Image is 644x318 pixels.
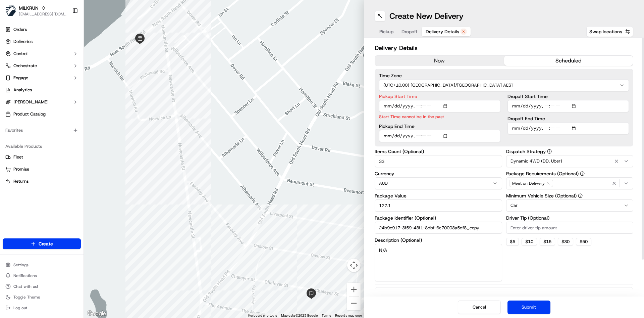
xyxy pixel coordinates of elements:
button: Log out [3,303,81,313]
button: $50 [576,238,591,246]
input: Enter driver tip amount [506,222,634,234]
label: Package Identifier (Optional) [375,216,502,220]
input: Enter package identifier [375,222,502,234]
label: Package Value [375,193,502,198]
a: Fleet [5,154,78,160]
button: now [375,56,504,66]
label: Pickup End Time [379,124,501,129]
h2: Delivery Details [375,43,633,53]
a: Deliveries [3,36,81,47]
textarea: N/A [375,244,502,281]
button: Notifications [3,271,81,280]
button: [PERSON_NAME] [3,97,81,107]
a: Report a map error [335,314,362,317]
span: Pickup [379,28,393,35]
label: Minimum Vehicle Size (Optional) [506,193,634,198]
button: Dynamic 4WD (DD, Uber) [506,155,634,167]
div: Available Products [3,141,81,152]
span: Delivery Details [426,28,459,35]
label: Package Requirements (Optional) [506,171,634,176]
span: Engage [13,75,28,81]
input: Enter package value [375,199,502,212]
span: Fleet [13,154,23,160]
input: Enter number of items [375,155,502,167]
span: Promise [13,166,29,172]
button: $5 [506,238,519,246]
img: Google [86,309,108,318]
span: Settings [13,262,29,268]
a: Product Catalog [3,109,81,120]
button: $30 [558,238,573,246]
div: Favorites [3,125,81,136]
a: Returns [5,178,78,184]
label: Dropoff End Time [507,116,629,121]
span: Analytics [13,87,32,93]
span: Chat with us! [13,284,38,289]
a: Open this area in Google Maps (opens a new window) [86,309,108,318]
button: $15 [540,238,555,246]
span: Returns [13,178,29,184]
label: Items Count (Optional) [375,149,502,154]
button: Zoom in [347,283,361,296]
button: Toggle Theme [3,292,81,302]
span: Product Catalog [13,111,46,117]
span: Toggle Theme [13,294,40,300]
button: Meet on Delivery [506,177,634,189]
h1: Create New Delivery [389,11,464,21]
button: Package Items (24) [375,287,633,303]
button: scheduled [504,56,633,66]
button: $10 [522,238,537,246]
span: Notifications [13,273,37,278]
span: Create [39,240,53,247]
img: MILKRUN [5,5,16,16]
span: Meet on Delivery [512,181,545,186]
button: Package Requirements (Optional) [580,171,585,176]
span: Orders [13,27,27,33]
button: Orchestrate [3,60,81,71]
span: Dropoff [401,28,418,35]
a: Promise [5,166,78,172]
button: Chat with us! [3,282,81,291]
button: [EMAIL_ADDRESS][DOMAIN_NAME] [19,11,67,17]
label: Dropoff Start Time [507,94,629,99]
span: Orchestrate [13,63,37,69]
button: Map camera controls [347,259,361,272]
button: Fleet [3,152,81,163]
span: Swap locations [589,28,622,35]
button: Swap locations [586,26,633,37]
span: Deliveries [13,39,33,45]
label: Currency [375,171,502,176]
button: MILKRUNMILKRUN[EMAIL_ADDRESS][DOMAIN_NAME] [3,3,69,19]
button: Promise [3,164,81,175]
button: Minimum Vehicle Size (Optional) [578,193,583,198]
a: Analytics [3,85,81,95]
a: Orders [3,24,81,35]
span: Dynamic 4WD (DD, Uber) [511,158,562,164]
span: Map data ©2025 Google [281,314,318,317]
button: Settings [3,260,81,270]
span: [PERSON_NAME] [13,99,49,105]
button: Zoom out [347,297,361,310]
button: Cancel [458,301,501,314]
button: Control [3,48,81,59]
a: Terms (opens in new tab) [322,314,331,317]
p: Start Time cannot be in the past [379,113,501,120]
button: Submit [507,301,550,314]
label: Time Zone [379,73,629,78]
button: Create [3,238,81,249]
button: Keyboard shortcuts [248,313,277,318]
span: Log out [13,305,27,311]
button: Returns [3,176,81,187]
label: Description (Optional) [375,238,502,242]
button: MILKRUN [19,5,39,11]
button: Engage [3,73,81,83]
label: Dispatch Strategy [506,149,634,154]
span: Control [13,51,28,57]
button: Dispatch Strategy [547,149,552,154]
label: Pickup Start Time [379,94,501,99]
label: Driver Tip (Optional) [506,216,634,220]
